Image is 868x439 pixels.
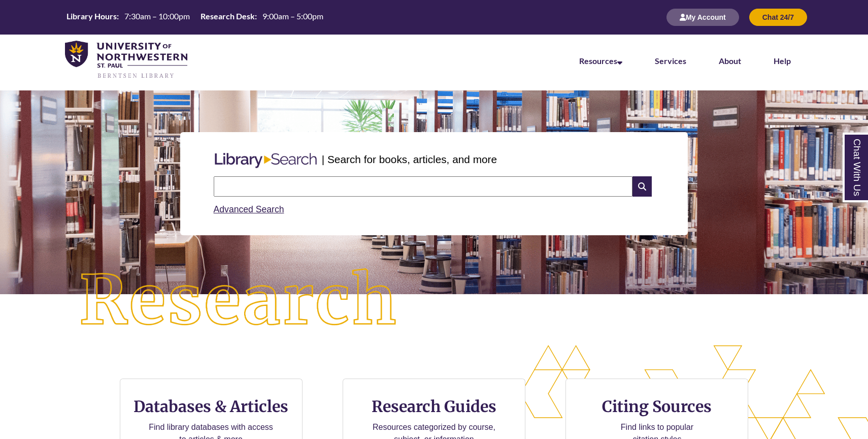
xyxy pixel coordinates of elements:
img: Libary Search [210,149,322,172]
span: 7:30am – 10:00pm [124,11,190,21]
img: Research [44,233,435,369]
p: | Search for books, articles, and more [322,151,497,167]
a: My Account [666,13,739,21]
a: Resources [579,56,622,66]
h3: Research Guides [351,397,517,416]
button: Chat 24/7 [749,9,807,26]
a: Services [655,56,686,66]
th: Library Hours: [62,11,120,22]
span: 9:00am – 5:00pm [262,11,323,21]
a: Hours Today [62,11,327,24]
h3: Citing Sources [595,397,719,416]
h3: Databases & Articles [128,397,294,416]
a: Advanced Search [214,204,284,214]
table: Hours Today [62,11,327,23]
a: About [719,56,741,66]
a: Chat 24/7 [749,13,807,21]
img: UNWSP Library Logo [65,41,187,79]
button: My Account [666,9,739,26]
th: Research Desk: [196,11,258,22]
i: Search [632,176,652,197]
a: Help [774,56,791,66]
